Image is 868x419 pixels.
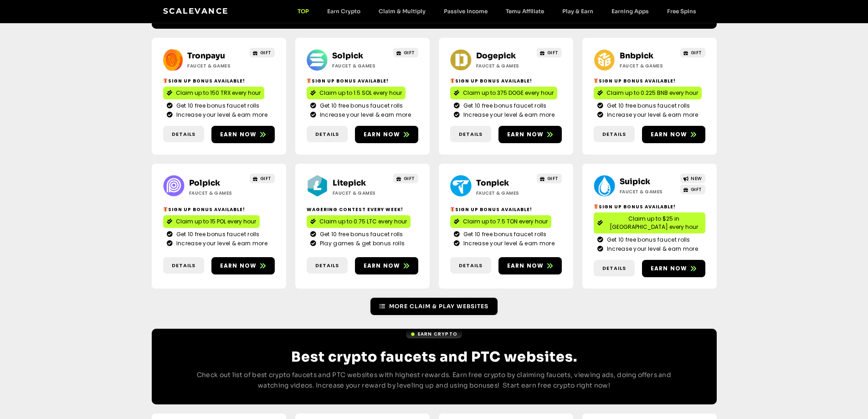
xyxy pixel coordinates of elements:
span: Details [172,262,195,269]
span: Get 10 free bonus faucet rolls [461,102,547,110]
span: Earn now [220,262,257,270]
a: Claim up to 0.225 BNB every hour [594,87,702,99]
a: Earn now [355,126,418,143]
a: TOP [288,8,318,15]
a: Details [307,126,348,143]
a: Bnbpick [620,51,653,61]
a: Temu Affiliate [497,8,553,15]
a: NEW [680,174,705,183]
img: 🎁 [450,78,455,83]
a: Dogepick [476,51,516,61]
a: Earn now [355,257,418,274]
a: Claim up to 15 POL every hour [163,215,260,228]
a: Details [163,257,204,274]
span: Claim up to 1.5 SOL every hour [319,89,402,97]
span: GIFT [404,175,415,182]
span: GIFT [260,175,272,182]
a: Play & Earn [553,8,602,15]
a: Earn now [642,126,705,143]
h2: Faucet & Games [476,190,533,197]
h2: Sign Up Bonus Available! [163,206,275,213]
span: Details [315,262,339,269]
span: Earn now [651,130,688,139]
a: Claim up to 150 TRX every hour [163,87,264,99]
span: Earn now [220,130,257,139]
h2: Sign Up Bonus Available! [163,78,275,84]
span: Details [459,262,483,269]
span: GIFT [547,175,559,182]
h2: Sign Up Bonus Available! [307,78,418,84]
a: GIFT [250,48,275,57]
span: Earn now [507,262,544,270]
span: Earn now [507,130,544,139]
h2: Faucet & Games [187,62,244,69]
a: GIFT [537,174,562,183]
span: GIFT [404,49,415,56]
a: Tonpick [476,178,509,188]
span: Details [459,130,483,138]
nav: Menu [288,8,705,15]
a: Earn now [498,257,562,274]
span: Claim up to 150 TRX every hour [176,89,261,97]
a: GIFT [250,174,275,183]
span: Details [172,130,195,138]
a: Free Spins [658,8,705,15]
a: Earn now [211,257,275,274]
a: Suipick [620,177,650,186]
span: Increase your level & earn more [318,111,411,119]
a: Passive Income [435,8,497,15]
span: GIFT [260,49,272,56]
a: More Claim & Play Websites [370,298,498,315]
span: Claim up to 7.5 TON every hour [463,217,548,226]
a: Litepick [333,178,366,188]
span: Increase your level & earn more [461,111,555,119]
span: NEW [691,175,702,182]
a: Earn now [642,260,705,277]
a: Details [450,126,491,143]
img: 🎁 [307,78,311,83]
a: Details [307,257,348,274]
a: GIFT [537,48,562,57]
a: Earning Apps [602,8,658,15]
h2: Best crypto faucets and PTC websites. [188,349,680,365]
span: More Claim & Play Websites [389,302,488,310]
span: Play games & get bonus rolls [318,239,405,248]
a: Claim up to 7.5 TON every hour [450,215,551,228]
a: Details [163,126,204,143]
a: Earn now [211,126,275,143]
span: Earn now [364,262,401,270]
h2: Faucet & Games [620,62,677,69]
a: Details [594,260,635,277]
a: GIFT [680,185,705,194]
a: Earn now [498,126,562,143]
span: Claim up to 0.225 BNB every hour [606,89,698,97]
span: Details [602,264,626,272]
a: Tronpayu [187,51,225,61]
img: 🎁 [594,78,598,83]
span: Get 10 free bonus faucet rolls [174,102,260,110]
span: Details [315,130,339,138]
a: GIFT [393,174,418,183]
span: Get 10 free bonus faucet rolls [461,230,547,238]
span: Increase your level & earn more [605,111,698,119]
img: 🎁 [594,204,598,209]
span: Claim up to $25 in [GEOGRAPHIC_DATA] every hour [606,215,702,231]
span: Earn Crypto [418,331,457,337]
span: Claim up to 0.75 LTC every hour [319,217,407,226]
a: Earn Crypto [406,330,462,338]
span: Earn now [364,130,401,139]
img: 🎁 [450,207,455,212]
h2: Faucet & Games [476,62,533,69]
h2: Sign Up Bonus Available! [594,78,705,84]
a: Claim up to $25 in [GEOGRAPHIC_DATA] every hour [594,212,705,233]
span: Get 10 free bonus faucet rolls [605,236,690,244]
a: Claim & Multiply [370,8,435,15]
a: GIFT [680,48,705,57]
a: Details [594,126,635,143]
img: 🎁 [163,207,168,212]
a: Polpick [189,178,220,188]
a: Solpick [332,51,363,61]
h2: Sign Up Bonus Available! [450,206,562,213]
a: Claim up to 0.75 LTC every hour [307,215,411,228]
h2: Wagering contest every week! [307,206,418,213]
